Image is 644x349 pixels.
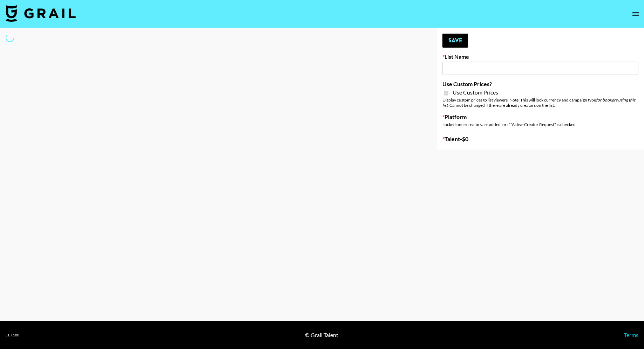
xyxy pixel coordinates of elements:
button: open drawer [629,7,643,21]
label: Use Custom Prices? [442,81,638,88]
button: Save [442,34,468,48]
label: Platform [442,113,638,120]
em: for bookers using this list [442,97,635,108]
label: List Name [442,53,638,60]
span: Use Custom Prices [453,89,498,96]
div: v 1.7.100 [6,333,19,337]
label: Talent - $ 0 [442,135,638,142]
div: © Grail Talent [305,331,338,338]
img: Grail Talent [6,5,76,22]
div: Locked once creators are added, or if "Active Creator Request" is checked. [442,122,638,127]
div: Display custom prices to list viewers. Note: This will lock currency and campaign type . Cannot b... [442,97,638,108]
a: Terms [624,331,638,338]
